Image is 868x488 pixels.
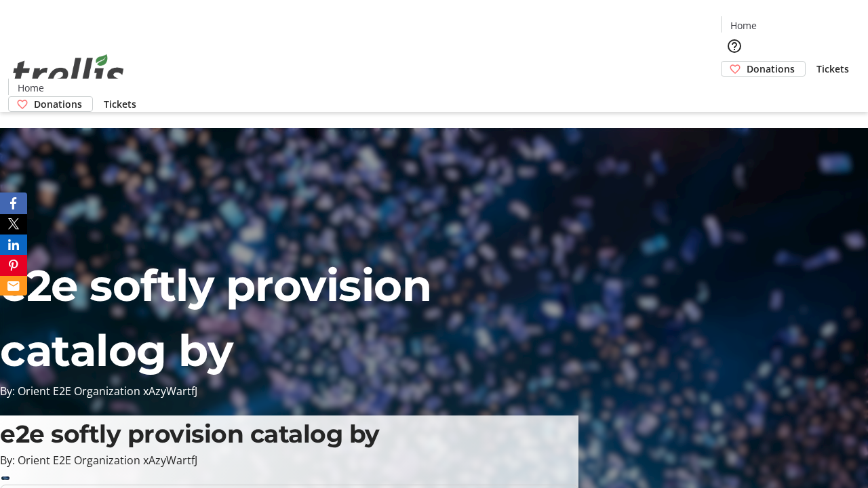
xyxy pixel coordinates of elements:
[747,62,795,76] span: Donations
[730,18,757,33] span: Home
[721,61,806,77] a: Donations
[8,96,93,112] a: Donations
[721,77,748,104] button: Cart
[18,81,44,95] span: Home
[721,33,748,60] button: Help
[104,97,136,111] span: Tickets
[9,81,52,95] a: Home
[93,97,147,111] a: Tickets
[722,18,765,33] a: Home
[34,97,82,111] span: Donations
[816,62,849,76] span: Tickets
[8,39,129,107] img: Orient E2E Organization xAzyWartfJ's Logo
[806,62,860,76] a: Tickets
